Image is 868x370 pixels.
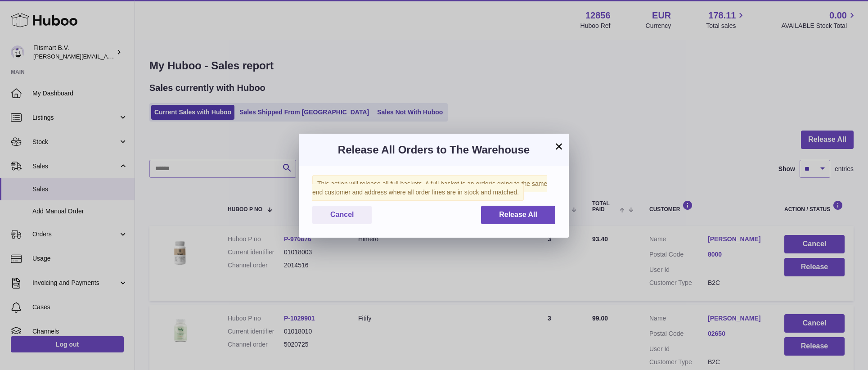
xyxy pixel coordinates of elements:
[499,211,537,218] span: Release All
[481,206,555,224] button: Release All
[330,211,354,218] span: Cancel
[312,143,555,157] h3: Release All Orders to The Warehouse
[312,175,547,201] span: This action will release all full baskets. A full basket is an order/s going to the same end cust...
[312,206,372,224] button: Cancel
[553,141,564,152] button: ×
